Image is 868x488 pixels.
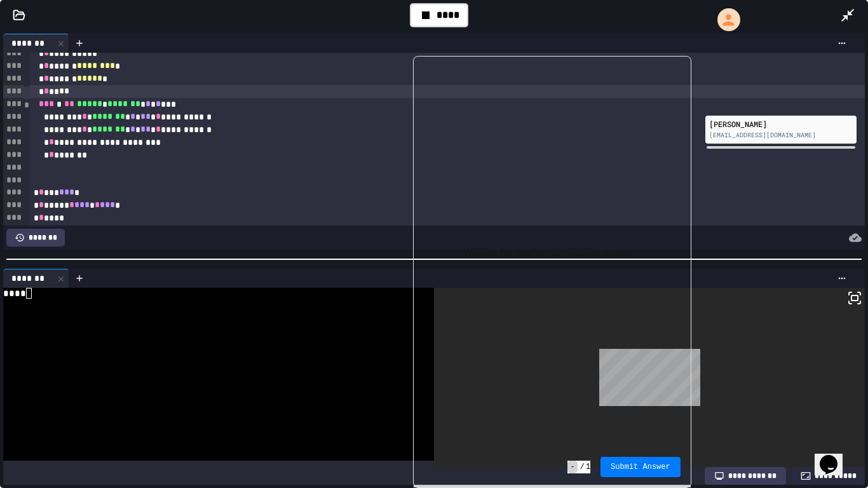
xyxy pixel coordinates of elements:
[709,118,853,130] div: [PERSON_NAME]
[704,5,743,34] div: My Account
[586,462,590,472] span: 1
[611,462,670,472] span: Submit Answer
[709,130,853,140] div: [EMAIL_ADDRESS][DOMAIN_NAME]
[567,461,577,473] span: -
[600,457,681,477] button: Submit Answer
[414,57,691,449] div: Waiting for teacher to initialize project...
[815,437,855,475] iframe: chat widget
[580,462,585,472] span: /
